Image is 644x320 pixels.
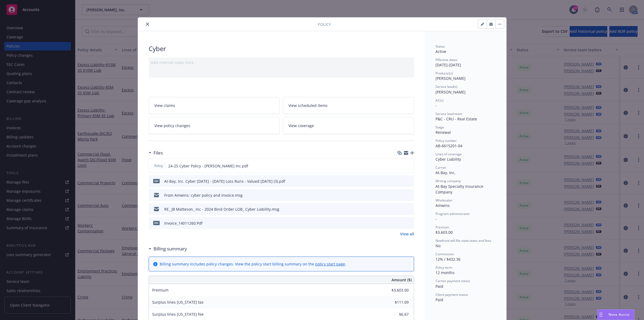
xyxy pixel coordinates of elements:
[398,178,403,184] button: download file
[153,221,160,225] span: Pdf
[436,71,453,75] span: Producer(s)
[436,211,470,216] span: Program administrator
[436,216,437,221] span: -
[283,117,414,134] a: View coverage
[436,112,462,116] span: Service lead team
[436,252,454,256] span: Commission
[436,230,453,235] span: $3,603.00
[436,198,452,203] span: Wholesaler
[436,130,451,135] span: Renewal
[151,60,412,65] div: Add internal notes here...
[398,192,403,198] button: download file
[164,220,203,226] div: Invoice_14011260.Pdf
[436,98,444,103] span: AC(s)
[436,152,462,156] span: Lines of coverage
[288,103,328,108] span: View scheduled items
[377,298,412,306] input: 0.00
[436,170,456,175] span: At-Bay, Inc.
[144,21,151,27] button: close
[436,57,496,68] div: [DATE] - [DATE]
[436,125,444,130] span: Stage
[436,292,468,297] span: Client payment status
[168,163,248,169] span: 24-25 Cyber Policy - [PERSON_NAME] Inc.pdf
[400,231,414,237] a: View all
[436,225,449,229] span: Premium
[407,192,412,198] button: preview file
[598,310,604,320] div: Drag to move
[315,261,345,267] a: policy start page
[407,220,412,226] button: preview file
[149,44,414,53] div: Cyber
[398,206,403,212] button: download file
[436,184,484,195] span: At-Bay Specialty Insurance Company
[436,270,455,275] span: 12 months
[149,117,280,134] a: View policy changes
[164,192,243,198] div: From Amwins: cyber policy and invoice.msg
[154,123,190,128] span: View policy changes
[398,163,402,169] button: download file
[283,97,414,114] a: View scheduled items
[436,203,450,208] span: Amwins
[153,245,187,252] h3: Billing summary
[318,21,331,27] span: Policy
[152,312,204,317] span: Surplus lines [US_STATE] fee
[391,277,412,283] span: Amount ($)
[436,138,457,143] span: Policy number
[164,178,285,184] div: At-Bay, Inc. Cyber [DATE] - [DATE] Loss Runs - Valued [DATE] (3).pdf
[609,312,630,317] span: Nova Assist
[436,257,460,262] span: 12% / $432.36
[436,243,441,248] span: No
[436,179,461,183] span: Writing company
[436,89,466,95] span: [PERSON_NAME]
[436,57,458,62] span: Effective dates
[153,163,164,168] span: Policy
[149,245,187,252] div: Billing summary
[407,206,412,212] button: preview file
[436,157,461,162] span: Cyber Liability
[398,220,403,226] button: download file
[377,310,412,318] input: 0.00
[288,123,314,128] span: View coverage
[436,165,446,170] span: Carrier
[597,309,634,320] button: Nova Assist
[154,103,175,108] span: View claims
[436,84,458,89] span: Service lead(s)
[436,297,443,302] span: Paid
[436,49,446,54] span: Active
[160,261,346,267] div: Billing summary includes policy changes. View the policy start billing summary on the .
[377,286,412,294] input: 0.00
[436,76,466,81] span: [PERSON_NAME]
[436,143,462,148] span: AB-6615201-04
[149,149,163,156] div: Files
[149,97,280,114] a: View claims
[153,149,163,156] h3: Files
[436,265,452,270] span: Policy term
[436,44,445,49] span: Status
[436,238,491,243] span: Newfront will file state taxes and fees
[436,284,443,289] span: Paid
[436,116,477,121] span: P&C - CRU - Real Estate
[436,103,437,108] span: -
[153,179,160,183] span: pdf
[152,300,203,305] span: Surplus lines [US_STATE] tax
[152,287,169,293] span: Premium
[436,279,470,283] span: Carrier payment status
[407,163,412,169] button: preview file
[407,178,412,184] button: preview file
[164,206,279,212] div: RE_ JB Matteson_ Inc - 2024 Bind Order LOB_ Cyber Liability.msg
